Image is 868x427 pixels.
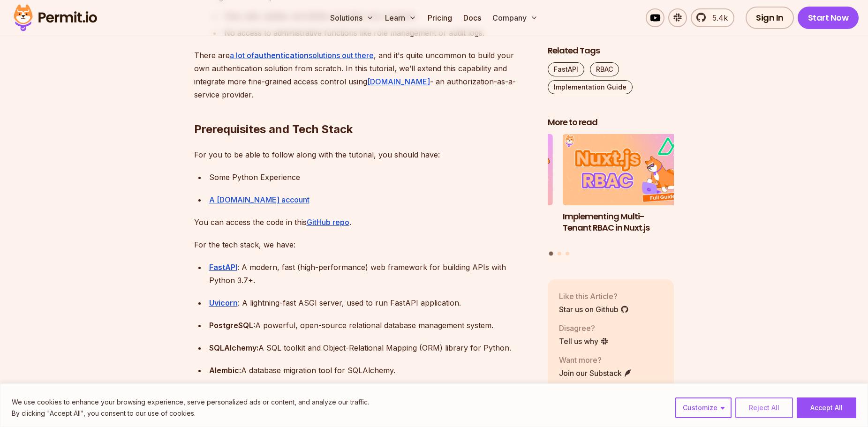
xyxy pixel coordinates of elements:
[367,77,430,86] a: [DOMAIN_NAME]
[797,397,856,418] button: Accept All
[426,134,553,246] li: 3 of 3
[381,8,420,27] button: Learn
[194,238,533,251] p: For the tech stack, we have:
[9,2,101,34] img: Permit logo
[209,298,238,307] a: Uvicorn
[209,364,533,377] div: A database migration tool for SQLAlchemy.
[563,134,689,246] a: Implementing Multi-Tenant RBAC in Nuxt.jsImplementing Multi-Tenant RBAC in Nuxt.js
[209,341,533,354] div: A SQL toolkit and Object-Relational Mapping (ORM) library for Python.
[559,367,632,378] a: Join our Substack
[559,335,609,346] a: Tell us why
[230,51,374,60] a: a lot ofauthenticationsolutions out there
[307,217,349,227] a: GitHub repo
[707,12,728,23] span: 5.4k
[12,408,369,419] p: By clicking "Accept All", you consent to our use of cookies.
[194,148,533,161] p: For you to be able to follow along with the tutorial, you should have:
[566,251,569,255] button: Go to slide 3
[209,262,237,272] a: FastAPI
[194,49,533,101] p: There are , and it's quite uncommon to build your own authentication solution from scratch. In th...
[691,8,734,27] a: 5.4k
[460,8,485,27] a: Docs
[194,216,533,229] p: You can access the code in this .
[209,195,309,204] a: A [DOMAIN_NAME] account
[548,134,674,257] div: Posts
[209,296,533,309] div: : A lightning-fast ASGI server, used to run FastAPI application.
[590,62,619,76] a: RBAC
[326,8,377,27] button: Solutions
[746,7,794,29] a: Sign In
[12,397,369,408] p: We use cookies to enhance your browsing experience, serve personalized ads or content, and analyz...
[489,8,542,27] button: Company
[798,7,859,29] a: Start Now
[548,80,633,94] a: Implementation Guide
[548,45,674,57] h2: Related Tags
[559,322,609,333] p: Disagree?
[209,321,255,330] strong: PostgreSQL:
[209,343,258,352] strong: SQLAlchemy:
[424,8,456,27] a: Pricing
[209,261,533,287] div: : A modern, fast (high-performance) web framework for building APIs with Python 3.7+.
[559,290,629,301] p: Like this Article?
[563,134,689,205] img: Implementing Multi-Tenant RBAC in Nuxt.js
[426,210,553,245] h3: Policy-Based Access Control (PBAC) Isn’t as Great as You Think
[548,117,674,128] h2: More to read
[254,51,309,60] strong: authentication
[194,84,533,137] h2: Prerequisites and Tech Stack
[426,134,553,205] img: Policy-Based Access Control (PBAC) Isn’t as Great as You Think
[559,303,629,315] a: Star us on Github
[209,366,241,375] strong: Alembic:
[675,397,732,418] button: Customize
[563,210,689,234] h3: Implementing Multi-Tenant RBAC in Nuxt.js
[558,251,561,255] button: Go to slide 2
[209,171,533,184] div: Some Python Experience
[549,251,553,255] button: Go to slide 1
[735,397,793,418] button: Reject All
[559,354,632,365] p: Want more?
[563,134,689,246] li: 1 of 3
[209,319,533,332] div: A powerful, open-source relational database management system.
[548,62,584,76] a: FastAPI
